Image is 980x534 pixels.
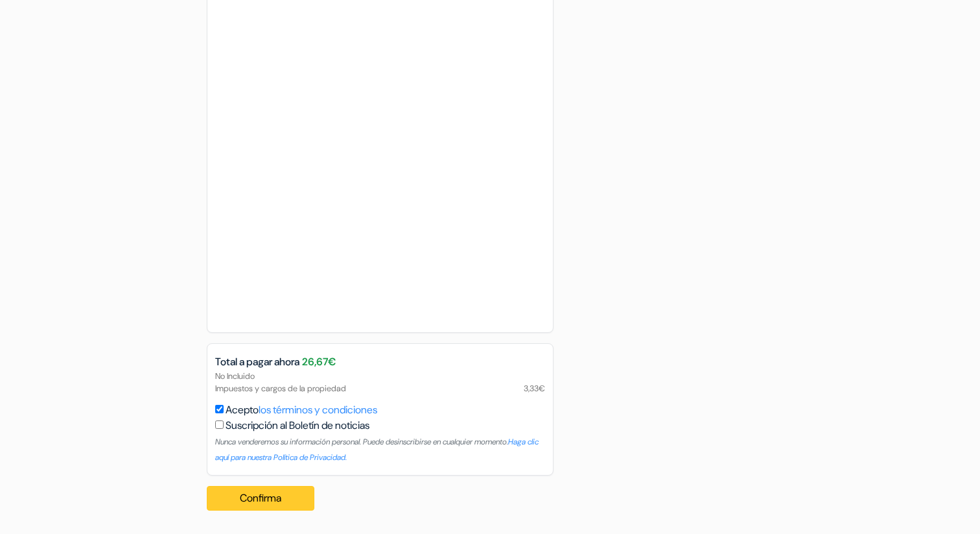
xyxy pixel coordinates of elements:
[226,418,369,433] label: Suscripción al Boletín de noticias
[215,354,299,370] span: Total a pagar ahora
[207,370,553,394] div: No Incluido Impuestos y cargos de la propiedad
[524,382,545,394] span: 3,33€
[302,354,336,370] span: 26,67€
[215,437,539,463] small: Nunca venderemos su información personal. Puede desinscribirse en cualquier momento.
[207,486,314,511] button: Confirma
[259,403,377,417] a: los términos y condiciones
[226,402,377,418] label: Acepto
